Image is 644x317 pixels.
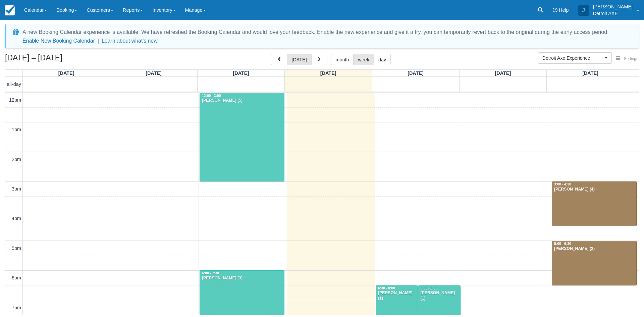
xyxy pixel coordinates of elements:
button: month [331,54,354,65]
span: [DATE] [146,70,162,76]
span: [DATE] [58,70,74,76]
span: [DATE] [320,70,336,76]
div: [PERSON_NAME] (5) [202,98,282,103]
span: | [98,38,99,44]
div: [PERSON_NAME] (2) [554,246,635,252]
span: 6:30 - 8:00 [378,286,395,290]
div: [PERSON_NAME] (1) [420,290,458,301]
span: 2pm [12,157,21,162]
button: Enable New Booking Calendar [22,38,95,44]
h2: [DATE] – [DATE] [5,54,90,66]
span: [DATE] [233,70,249,76]
span: 12:00 - 3:00 [202,94,221,98]
span: 3:00 - 4:30 [554,182,571,186]
img: checkfront-main-nav-mini-logo.png [5,5,15,15]
span: 4pm [12,216,21,221]
span: 6:00 - 7:30 [202,271,219,275]
a: 3:00 - 4:30[PERSON_NAME] (4) [552,181,637,226]
span: [DATE] [495,70,511,76]
span: 7pm [12,305,21,310]
p: [PERSON_NAME] [593,3,633,10]
span: [DATE] [408,70,424,76]
div: [PERSON_NAME] (1) [378,290,416,301]
span: 1pm [12,127,21,132]
a: Learn about what's new [102,38,158,44]
div: A new Booking Calendar experience is available! We have refreshed the Booking Calendar and would ... [22,28,609,36]
a: 12:00 - 3:00[PERSON_NAME] (5) [200,93,284,182]
i: Help [553,8,557,12]
div: [PERSON_NAME] (3) [202,276,282,281]
span: 5pm [12,246,21,251]
span: 3pm [12,186,21,192]
span: [DATE] [582,70,598,76]
span: 12pm [9,97,21,103]
button: Settings [612,54,642,64]
span: 6pm [12,275,21,280]
a: 5:00 - 6:30[PERSON_NAME] (2) [552,241,637,285]
span: Settings [624,56,638,61]
span: 6:30 - 8:00 [420,286,437,290]
button: Detroit Axe Experience [538,52,612,64]
span: Help [559,7,569,13]
span: all-day [7,82,21,87]
button: week [353,54,374,65]
button: [DATE] [287,54,311,65]
div: [PERSON_NAME] (4) [554,187,635,192]
span: 5:00 - 6:30 [554,242,571,246]
p: Detroit AXE [593,10,633,17]
a: 6:00 - 7:30[PERSON_NAME] (3) [200,270,284,315]
div: J [578,5,589,16]
span: Detroit Axe Experience [542,55,603,61]
button: day [374,54,391,65]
